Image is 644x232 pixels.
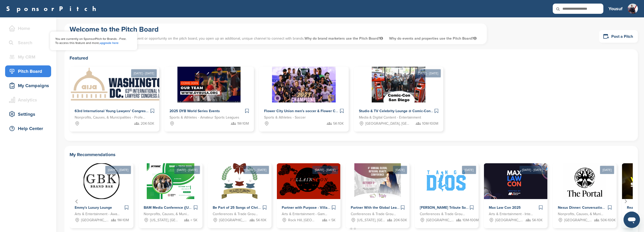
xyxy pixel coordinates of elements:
[73,198,80,205] button: Go to last slide
[70,34,482,43] p: By spending a few minutes posting your event or opportunity on the pitch board, you open up an ad...
[164,67,254,132] a: Sponsorpitch & 2025 DYB World Series Events Sports & Athletes - Amateur Sports Leagues 1M-10M
[564,217,593,223] span: [GEOGRAPHIC_DATA], [GEOGRAPHIC_DATA]
[389,36,477,41] span: Why do events and properties use the Pitch Board?
[415,155,479,228] a: [DATE] Sponsorpitch & [PERSON_NAME] Tribute Soccer Match with current soccer legends at the Ameri...
[5,94,51,106] a: Analytics
[105,166,131,174] div: [DATE] - [DATE]
[393,166,407,174] div: [DATE]
[415,69,441,77] div: [DATE] - [DATE]
[264,109,376,113] span: Flower City Union men's soccer & Flower City 1872 women's soccer
[422,121,438,126] span: 10M-100M
[351,211,397,217] span: Conferences & Trade Groups - Health and Wellness
[81,217,110,223] span: [GEOGRAPHIC_DATA], [GEOGRAPHIC_DATA]
[8,110,51,119] div: Settings
[213,205,343,210] span: Be Part of 25 Songs of Christmas LIVE – A Holiday Experience That Gives Back
[190,217,197,223] span: < 5K
[599,30,638,43] a: Post a Pitch
[213,211,259,217] span: Conferences & Trade Groups - Entertainment
[170,109,220,113] span: 2025 DYB World Series Events
[5,80,51,91] a: My Campaigns
[624,212,640,228] iframe: Button to launch messaging window
[70,151,633,158] h2: My Recommendations
[70,155,133,228] a: [DATE] - [DATE] Sponsorpitch & Emmy's Luxury Lounge Arts & Entertainment - Award Show [GEOGRAPHIC...
[622,198,629,205] button: Next slide
[601,217,616,223] span: 50K-100K
[222,163,257,199] img: Sponsorpitch &
[346,155,410,228] a: [DATE] Sponsorpitch & Partner With the Global Leaders in Aesthetics Conferences & Trade Groups - ...
[5,108,51,120] a: Settings
[219,217,248,223] span: [GEOGRAPHIC_DATA], [GEOGRAPHIC_DATA]
[5,37,51,49] a: Search
[495,217,524,223] span: [GEOGRAPHIC_DATA], [GEOGRAPHIC_DATA]
[70,227,633,231] ul: Select a slide to show
[563,163,606,199] img: Sponsorpitch &
[8,95,51,105] div: Analytics
[288,217,317,223] span: Rock Hill, [GEOGRAPHIC_DATA]
[282,211,328,217] span: Arts & Entertainment - Gaming Conventions
[208,155,272,228] a: [DATE] - [DATE] Sponsorpitch & Be Part of 25 Songs of Christmas LIVE – A Holiday Experience That ...
[420,211,466,217] span: Conferences & Trade Groups - Sports
[532,217,543,223] span: 5K-10K
[462,217,479,223] span: 10M-100M
[256,217,266,223] span: 5K-10K
[608,5,623,12] h3: Yousuf
[312,166,338,174] div: [DATE] - [DATE]
[139,163,202,228] div: 2 of 12
[147,163,195,199] img: Sponsorpitch &
[350,228,352,230] button: Go to page 2
[75,115,146,120] span: Nonprofits, Causes, & Municipalities - Professional Development
[359,115,421,120] span: Media & Digital Content - Entertainment
[70,67,171,102] img: Sponsorpitch &
[264,115,306,120] span: Sports & Athletes - Soccer
[8,124,51,133] div: Help Center
[415,163,479,228] div: 6 of 12
[553,163,617,228] div: 8 of 12
[5,51,51,63] a: My CRM
[70,54,633,62] h2: Featured
[75,109,148,113] span: 63rd International Young Lawyers' Congress
[8,52,51,62] div: My CRM
[5,123,51,134] a: Help Center
[489,205,521,210] span: Max Law Con 2025
[8,81,51,90] div: My Campaigns
[277,155,341,228] a: [DATE] - [DATE] Sponsorpitch & Partner with Purpose - VillainSCon 2025 Arts & Entertainment - Gam...
[553,155,617,228] a: [DATE] Sponsorpitch & Nexus Dinner: Conversations of the Future at The Portal Nonprofits, Causes,...
[333,121,344,126] span: 5K-10K
[100,41,119,45] a: upgrade here
[170,115,239,120] span: Sports & Athletes - Amateur Sports Leagues
[357,217,386,223] span: [US_STATE], [GEOGRAPHIC_DATA]
[519,166,545,174] div: [DATE] - [DATE]
[117,217,129,223] span: 1M-10M
[144,205,258,210] span: BAM Media Conference ([US_STATE]) - Business and Technical Media
[8,67,51,76] div: Pitch Board
[372,67,425,102] img: Sponsorpitch &
[489,211,535,217] span: Arts & Entertainment - Integration - Business
[6,5,99,12] a: SponsorPitch
[75,211,121,217] span: Arts & Entertainment - Award Show
[346,227,349,230] button: Go to page 1
[304,36,384,41] span: Why do brand marketers use the Pitch Board?
[150,217,179,223] span: [US_STATE], [GEOGRAPHIC_DATA]
[329,217,335,223] span: < 5K
[282,205,349,210] span: Partner with Purpose - VillainSCon 2025
[70,25,482,34] h1: Welcome to the Pitch Board
[5,65,51,77] a: Pitch Board
[484,155,548,228] a: [DATE] - [DATE] Sponsorpitch & Max Law Con 2025 Arts & Entertainment - Integration - Business [GE...
[70,163,133,228] div: 1 of 12
[139,155,202,228] a: [DATE] - [DATE] Sponsorpitch & BAM Media Conference ([US_STATE]) - Business and Technical Media N...
[608,3,623,14] a: Yousuf
[484,163,548,228] div: 7 of 12
[415,163,479,199] img: Sponsorpitch &
[558,211,604,217] span: Nonprofits, Causes, & Municipalities - Clubs
[272,67,336,102] img: Sponsorpitch &
[174,166,200,174] div: [DATE] - [DATE]
[426,217,455,223] span: [GEOGRAPHIC_DATA], [GEOGRAPHIC_DATA]
[5,22,51,34] a: Home
[8,38,51,47] div: Search
[354,228,356,230] button: Go to page 3
[600,166,614,174] div: [DATE]
[141,121,154,126] span: 20K-50K
[277,163,341,199] img: Sponsorpitch &
[8,24,51,33] div: Home
[277,163,341,228] div: 4 of 12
